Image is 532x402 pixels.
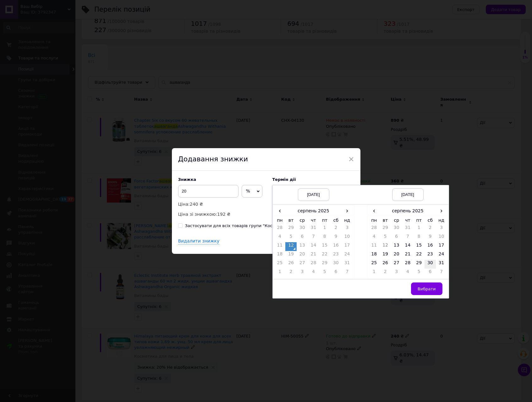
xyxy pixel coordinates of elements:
td: 30 [425,260,436,269]
td: 17 [342,242,353,251]
td: 30 [297,225,308,233]
td: 16 [425,242,436,251]
span: Вибрати [418,287,436,291]
td: 27 [391,260,402,269]
p: Ціна зі знижкою: [178,211,266,218]
td: 13 [391,242,402,251]
td: 9 [330,233,342,242]
td: 3 [342,225,353,233]
td: 10 [342,233,353,242]
th: сб [425,216,436,225]
td: 21 [402,251,414,260]
th: серпень 2025 [380,206,436,216]
td: 31 [402,225,414,233]
td: 28 [369,225,380,233]
th: вт [285,216,297,225]
td: 29 [413,260,425,269]
td: 1 [274,269,286,277]
td: 26 [380,260,391,269]
td: 20 [297,251,308,260]
span: ‹ [369,206,380,215]
label: Термін дії [272,177,354,182]
td: 2 [330,225,342,233]
th: серпень 2025 [285,206,342,216]
span: ‹ [274,206,286,215]
th: чт [308,216,319,225]
td: 18 [274,251,286,260]
td: 2 [380,269,391,277]
td: 31 [308,225,319,233]
td: 7 [436,269,447,277]
span: › [342,206,353,215]
th: нд [342,216,353,225]
td: 18 [369,251,380,260]
td: 24 [436,251,447,260]
td: 3 [391,269,402,277]
td: 15 [413,242,425,251]
td: 6 [391,233,402,242]
td: 7 [402,233,414,242]
span: › [436,206,447,215]
span: 240 ₴ [190,202,203,207]
td: 2 [425,225,436,233]
div: Застосувати для всіх товарів групи "Косметика для лица и тела" [185,223,326,229]
th: ср [297,216,308,225]
td: 24 [342,251,353,260]
td: 1 [369,269,380,277]
td: 8 [413,233,425,242]
td: 12 [380,242,391,251]
td: 8 [319,233,330,242]
th: ср [391,216,402,225]
span: 192 ₴ [217,212,230,217]
td: 1 [319,225,330,233]
td: 25 [369,260,380,269]
td: 30 [330,260,342,269]
td: 14 [308,242,319,251]
td: 19 [285,251,297,260]
td: 10 [436,233,447,242]
td: 6 [297,233,308,242]
td: 13 [297,242,308,251]
td: 23 [425,251,436,260]
div: [DATE] [298,188,329,201]
td: 7 [342,269,353,277]
td: 28 [402,260,414,269]
td: 9 [425,233,436,242]
th: вт [380,216,391,225]
td: 4 [308,269,319,277]
td: 20 [391,251,402,260]
td: 27 [297,260,308,269]
td: 22 [413,251,425,260]
span: Знижка [178,177,196,182]
td: 5 [380,233,391,242]
td: 22 [319,251,330,260]
td: 29 [380,225,391,233]
div: Видалити знижку [178,238,220,245]
th: нд [436,216,447,225]
th: пн [274,216,286,225]
td: 16 [330,242,342,251]
td: 30 [391,225,402,233]
td: 4 [369,233,380,242]
th: пн [369,216,380,225]
td: 5 [319,269,330,277]
td: 28 [274,225,286,233]
td: 5 [413,269,425,277]
td: 11 [274,242,286,251]
span: Додавання знижки [178,155,248,163]
td: 3 [436,225,447,233]
td: 31 [436,260,447,269]
td: 15 [319,242,330,251]
td: 3 [297,269,308,277]
td: 6 [425,269,436,277]
th: пт [413,216,425,225]
th: чт [402,216,414,225]
span: × [348,154,354,165]
td: 1 [413,225,425,233]
td: 25 [274,260,286,269]
td: 31 [342,260,353,269]
input: 0 [178,185,239,198]
td: 6 [330,269,342,277]
th: пт [319,216,330,225]
td: 7 [308,233,319,242]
